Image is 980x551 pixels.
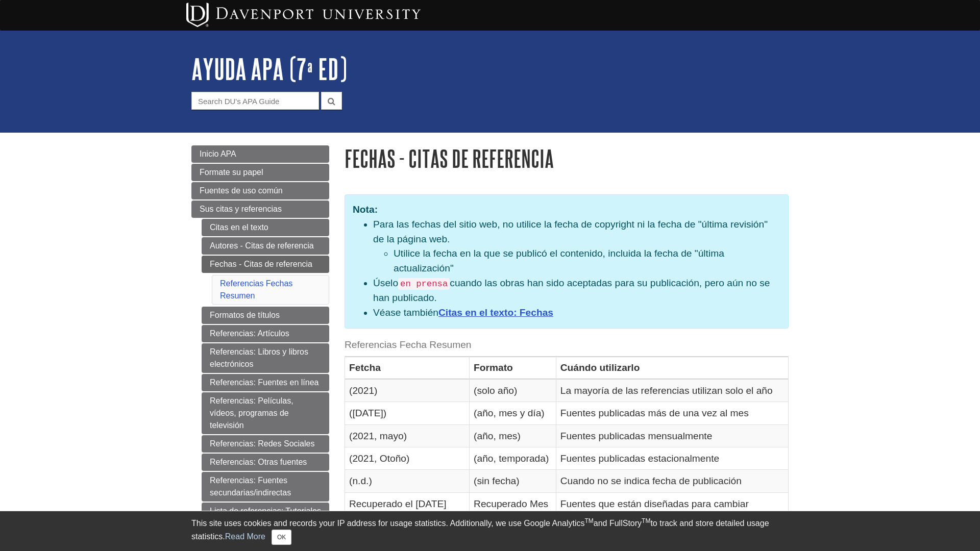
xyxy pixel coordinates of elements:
[556,402,788,424] td: Fuentes publicadas más de una vez al mes
[202,472,329,502] a: Referencias: Fuentes secundarias/indirectas
[584,517,593,524] sup: TM
[200,168,263,177] span: Formate su papel
[345,334,789,357] caption: Referencias Fecha Resumen
[438,307,553,318] a: Citas en el texto: Fechas
[373,306,780,320] li: Véase también
[345,357,470,379] th: Fetcha
[556,447,788,469] td: Fuentes publicadas estacionalmente
[470,357,556,379] th: Formato
[470,470,556,492] td: (sin fecha)
[272,530,291,545] button: Close
[202,392,329,434] a: Referencias: Películas, vídeos, programas de televisión
[191,53,347,85] a: AYUDA APA (7ª ED)
[556,379,788,402] td: La mayoría de las referencias utilizan solo el año
[470,379,556,402] td: (solo año)
[345,145,789,171] h1: Fechas - Citas de referencia
[556,357,788,379] th: Cuándo utilizarlo
[191,145,329,163] a: Inicio APA
[202,307,329,324] a: Formatos de títulos
[556,470,788,492] td: Cuando no se indica fecha de publicación
[202,343,329,373] a: Referencias: Libros y libros electrónicos
[345,447,470,469] td: (2021, Otoño)
[345,379,470,402] td: (2021)
[345,424,470,447] td: (2021, mayo)
[642,517,650,524] sup: TM
[225,532,265,541] a: Read More
[398,278,450,290] code: en prensa
[373,217,780,276] li: Para las fechas del sitio web, no utilice la fecha de copyright ni la fecha de "última revisión" ...
[191,182,329,199] a: Fuentes de uso común
[202,435,329,453] a: Referencias: Redes Sociales
[202,237,329,255] a: Autores - Citas de referencia
[373,276,780,306] li: Úselo cuando las obras han sido aceptadas para su publicación, pero aún no se han publicado.
[202,256,329,273] a: Fechas - Citas de referencia
[556,424,788,447] td: Fuentes publicadas mensualmente
[200,205,282,213] span: Sus citas y referencias
[394,246,780,276] li: Utilice la fecha en la que se publicó el contenido, incluida la fecha de "última actualización"
[200,186,283,195] span: Fuentes de uso común
[470,447,556,469] td: (año, temporada)
[191,201,329,218] a: Sus citas y referencias
[191,517,789,545] div: This site uses cookies and records your IP address for usage statistics. Additionally, we use Goo...
[353,204,378,215] strong: Nota:
[470,424,556,447] td: (año, mes)
[202,374,329,391] a: Referencias: Fuentes en línea
[186,3,421,27] img: Davenport University
[202,503,329,532] a: Lista de referencias: Tutoriales en vídeo
[191,164,329,181] a: Formate su papel
[202,325,329,342] a: Referencias: Artículos
[470,402,556,424] td: (año, mes y día)
[202,219,329,236] a: Citas en el texto
[202,454,329,471] a: Referencias: Otras fuentes
[345,470,470,492] td: (n.d.)
[345,402,470,424] td: ([DATE])
[220,279,292,300] a: Referencias Fechas Resumen
[200,149,236,158] span: Inicio APA
[191,92,319,110] input: Search DU's APA Guide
